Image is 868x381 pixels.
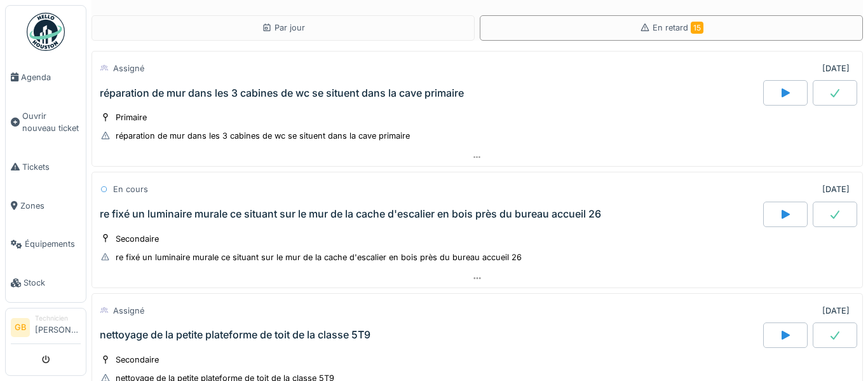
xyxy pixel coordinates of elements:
div: [DATE] [822,183,850,195]
span: Agenda [21,71,81,83]
div: Assigné [113,305,144,317]
div: re fixé un luminaire murale ce situant sur le mur de la cache d'escalier en bois près du bureau a... [100,208,601,220]
div: Secondaire [116,354,159,366]
a: GB Technicien[PERSON_NAME] [11,314,81,344]
div: re fixé un luminaire murale ce situant sur le mur de la cache d'escalier en bois près du bureau a... [116,251,522,263]
div: réparation de mur dans les 3 cabines de wc se situent dans la cave primaire [100,87,464,99]
div: réparation de mur dans les 3 cabines de wc se situent dans la cave primaire [116,130,410,142]
span: Tickets [22,161,81,173]
a: Agenda [6,58,86,97]
span: 15 [691,22,703,34]
div: nettoyage de la petite plateforme de toit de la classe 5T9 [100,329,370,341]
div: Technicien [35,314,81,323]
li: GB [11,318,30,337]
div: Par jour [262,22,305,34]
a: Zones [6,186,86,225]
img: Badge_color-CXgf-gQk.svg [27,13,65,51]
span: Équipements [25,238,81,250]
span: En retard [653,23,703,32]
div: En cours [113,183,148,195]
div: [DATE] [822,62,850,74]
div: Primaire [116,111,147,123]
span: Stock [24,277,81,289]
li: [PERSON_NAME] [35,314,81,341]
div: Assigné [113,62,144,74]
span: Zones [20,200,81,212]
a: Équipements [6,225,86,264]
a: Stock [6,263,86,302]
div: [DATE] [822,305,850,317]
a: Ouvrir nouveau ticket [6,97,86,148]
span: Ouvrir nouveau ticket [22,110,81,134]
div: Secondaire [116,233,159,245]
a: Tickets [6,148,86,186]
